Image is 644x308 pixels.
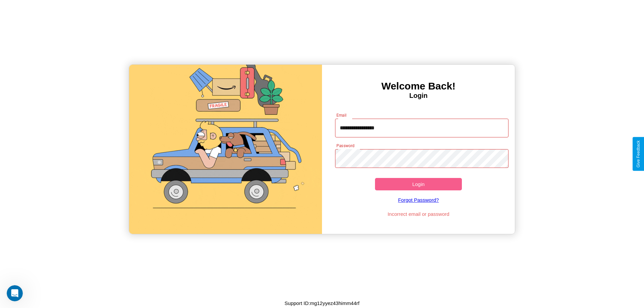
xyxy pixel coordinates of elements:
p: Incorrect email or password [332,209,505,219]
iframe: Intercom live chat [7,285,23,301]
a: Forgot Password? [332,190,505,209]
label: Password [336,143,354,148]
p: Support ID: mg12yyez43himm44rf [284,299,359,308]
h4: Login [322,92,515,100]
button: Login [375,178,462,190]
label: Email [336,112,347,118]
h3: Welcome Back! [322,80,515,92]
img: gif [129,65,322,234]
div: Give Feedback [636,140,641,168]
